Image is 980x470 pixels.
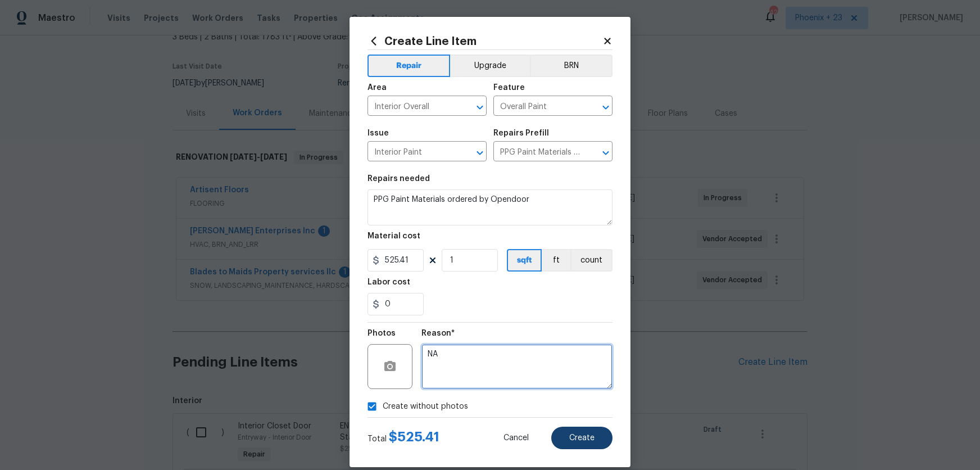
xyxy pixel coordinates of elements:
button: sqft [507,249,542,272]
button: Upgrade [450,55,530,77]
textarea: NA [421,344,612,389]
h5: Reason* [421,329,455,337]
button: ft [542,249,570,272]
textarea: PPG Paint Materials ordered by Opendoor [367,189,612,225]
div: Total [367,431,439,445]
span: Cancel [503,434,529,442]
button: Open [598,145,614,161]
button: BRN [530,55,612,77]
button: Open [472,145,488,161]
h5: Repairs needed [367,175,430,183]
button: Create [551,427,612,449]
h5: Issue [367,129,389,137]
h5: Feature [493,84,525,92]
h5: Photos [367,329,396,337]
span: Create [569,434,595,442]
button: Repair [367,55,450,77]
h5: Labor cost [367,278,410,286]
span: Create without photos [383,401,468,413]
h5: Area [367,84,387,92]
h5: Repairs Prefill [493,129,549,137]
span: $ 525.41 [389,430,439,444]
button: Open [598,100,614,115]
h5: Material cost [367,232,420,240]
button: count [570,249,612,272]
button: Cancel [486,427,547,449]
button: Open [472,100,488,115]
h2: Create Line Item [367,35,602,47]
